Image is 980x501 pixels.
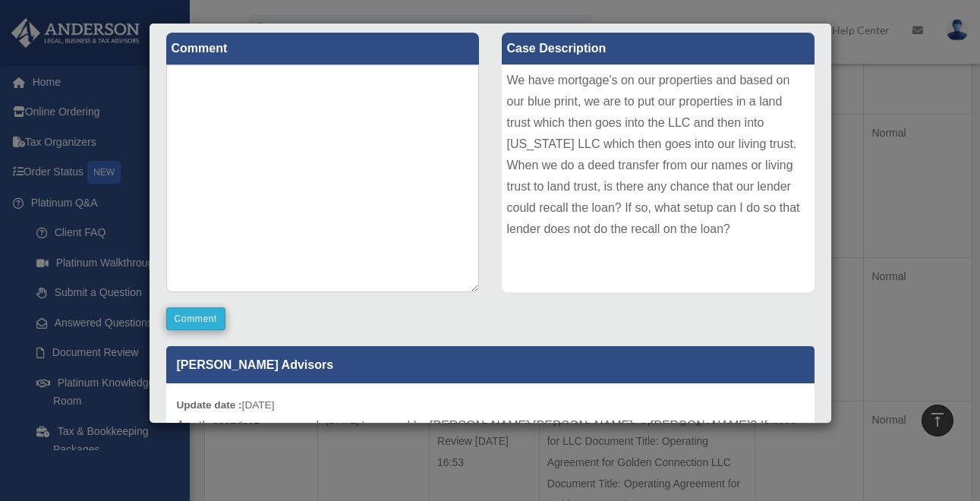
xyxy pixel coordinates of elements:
[177,415,804,479] p: Are the mortgages on each property owned by [PERSON_NAME] [PERSON_NAME] or [PERSON_NAME]? If you ...
[502,33,815,65] label: Case Description
[166,307,226,330] button: Comment
[166,33,479,65] label: Comment
[166,346,815,383] p: [PERSON_NAME] Advisors
[502,65,815,292] div: We have mortgage's on our properties and based on our blue print, we are to put our properties in...
[177,399,242,411] b: Update date :
[177,399,275,411] small: [DATE]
